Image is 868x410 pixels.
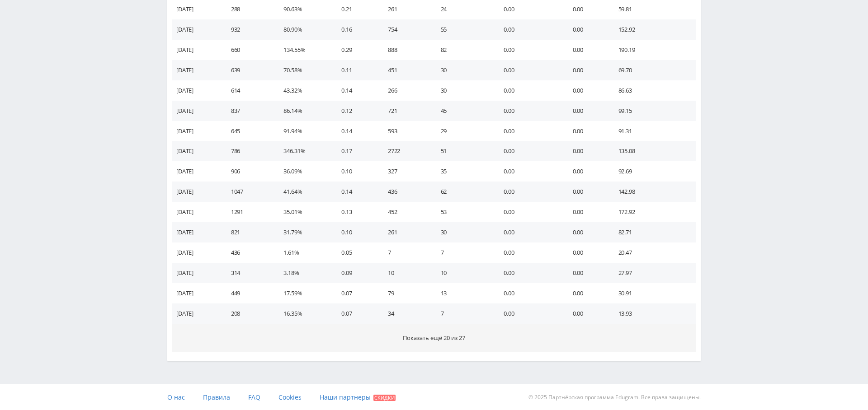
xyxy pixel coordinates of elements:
[222,263,275,283] td: 314
[222,242,275,263] td: 436
[172,303,222,324] td: [DATE]
[332,182,378,202] td: 0.14
[495,80,563,101] td: 0.00
[432,161,495,182] td: 35
[222,303,275,324] td: 208
[564,141,609,161] td: 0.00
[609,242,696,263] td: 20.47
[172,121,222,141] td: [DATE]
[332,121,378,141] td: 0.14
[222,101,275,121] td: 837
[564,222,609,242] td: 0.00
[274,141,332,161] td: 346.31%
[379,303,432,324] td: 34
[320,393,371,401] span: Наши партнеры
[564,283,609,303] td: 0.00
[609,80,696,101] td: 86.63
[172,80,222,101] td: [DATE]
[274,202,332,222] td: 35.01%
[379,141,432,161] td: 2722
[379,263,432,283] td: 10
[274,283,332,303] td: 17.59%
[332,222,378,242] td: 0.10
[373,395,396,401] span: Скидки
[222,141,275,161] td: 786
[495,101,563,121] td: 0.00
[222,182,275,202] td: 1047
[274,182,332,202] td: 41.64%
[172,60,222,80] td: [DATE]
[274,263,332,283] td: 3.18%
[379,182,432,202] td: 436
[609,161,696,182] td: 92.69
[432,242,495,263] td: 7
[172,242,222,263] td: [DATE]
[609,303,696,324] td: 13.93
[332,101,378,121] td: 0.12
[609,283,696,303] td: 30.91
[564,40,609,60] td: 0.00
[332,202,378,222] td: 0.13
[172,101,222,121] td: [DATE]
[274,161,332,182] td: 36.09%
[274,222,332,242] td: 31.79%
[609,121,696,141] td: 91.31
[609,222,696,242] td: 82.71
[564,60,609,80] td: 0.00
[332,283,378,303] td: 0.07
[379,161,432,182] td: 327
[564,161,609,182] td: 0.00
[495,19,563,40] td: 0.00
[495,283,563,303] td: 0.00
[403,334,465,342] span: Показать ещё 20 из 27
[609,60,696,80] td: 69.70
[274,303,332,324] td: 16.35%
[609,141,696,161] td: 135.08
[222,40,275,60] td: 660
[172,202,222,222] td: [DATE]
[564,19,609,40] td: 0.00
[379,40,432,60] td: 888
[172,263,222,283] td: [DATE]
[379,60,432,80] td: 451
[332,263,378,283] td: 0.09
[495,141,563,161] td: 0.00
[172,141,222,161] td: [DATE]
[222,222,275,242] td: 821
[379,80,432,101] td: 266
[432,283,495,303] td: 13
[379,101,432,121] td: 721
[564,101,609,121] td: 0.00
[495,60,563,80] td: 0.00
[332,242,378,263] td: 0.05
[495,222,563,242] td: 0.00
[495,121,563,141] td: 0.00
[564,182,609,202] td: 0.00
[564,202,609,222] td: 0.00
[432,202,495,222] td: 53
[274,101,332,121] td: 86.14%
[222,121,275,141] td: 645
[495,161,563,182] td: 0.00
[609,182,696,202] td: 142.98
[274,242,332,263] td: 1.61%
[379,283,432,303] td: 79
[379,19,432,40] td: 754
[222,80,275,101] td: 614
[432,60,495,80] td: 30
[495,182,563,202] td: 0.00
[332,60,378,80] td: 0.11
[248,393,260,401] span: FAQ
[172,222,222,242] td: [DATE]
[609,202,696,222] td: 172.92
[495,40,563,60] td: 0.00
[222,161,275,182] td: 906
[564,121,609,141] td: 0.00
[274,60,332,80] td: 70.58%
[432,40,495,60] td: 82
[222,19,275,40] td: 932
[274,80,332,101] td: 43.32%
[564,303,609,324] td: 0.00
[172,283,222,303] td: [DATE]
[203,393,230,401] span: Правила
